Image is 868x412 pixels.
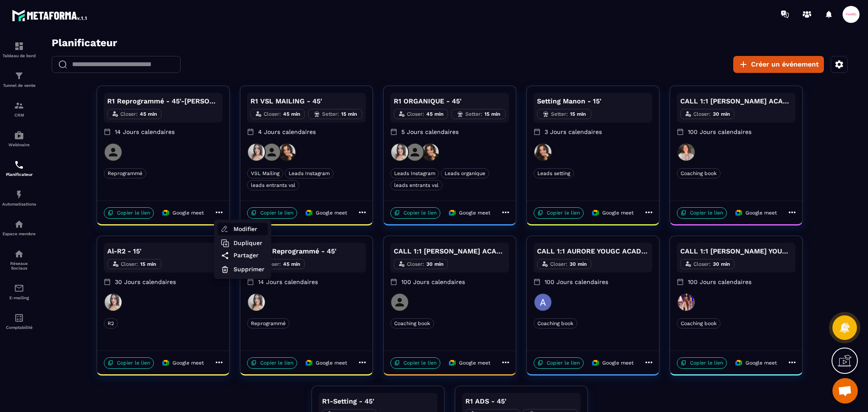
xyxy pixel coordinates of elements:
p: Tunnel de vente [2,83,36,88]
p: CRM [2,113,36,117]
a: automationsautomationsWebinaire [2,124,36,153]
span: Partager [194,214,225,223]
img: accountant [14,313,24,323]
a: Ouvrir le chat [832,378,858,404]
a: formationformationTableau de bord [2,35,36,64]
img: formation [14,41,24,51]
img: automations [14,189,24,200]
p: Réseaux Sociaux [2,261,36,270]
a: formationformationCRM [2,94,36,124]
img: formation [14,100,24,111]
p: E-mailing [2,295,36,300]
a: automationsautomationsEspace membre [2,213,36,242]
img: email [14,283,24,293]
p: Espace membre [2,231,36,236]
img: automations [14,219,24,229]
a: social-networksocial-networkRéseaux Sociaux [2,242,36,277]
img: scheduler [14,160,24,170]
span: Supprimer [194,228,225,237]
img: social-network [14,249,24,259]
span: Dupliquer [194,202,225,211]
p: Webinaire [2,142,36,147]
a: automationsautomationsAutomatisations [2,183,36,213]
a: formationformationTunnel de vente [2,64,36,94]
span: Modifier [194,188,225,197]
img: logo [12,8,88,23]
a: emailemailE-mailing [2,277,36,306]
img: formation [14,71,24,81]
img: automations [14,130,24,140]
p: Automatisations [2,202,36,206]
p: Comptabilité [2,325,36,330]
p: Tableau de bord [2,53,36,58]
a: schedulerschedulerPlanificateur [2,153,36,183]
p: Planificateur [2,172,36,177]
a: accountantaccountantComptabilité [2,306,36,336]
